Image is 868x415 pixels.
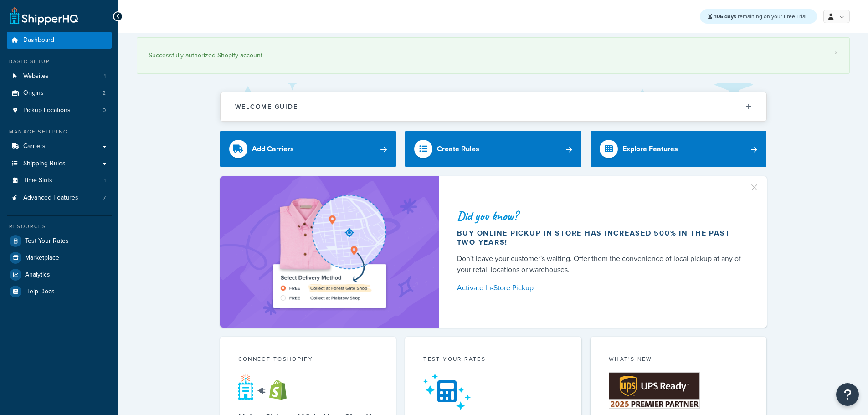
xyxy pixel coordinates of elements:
[23,177,52,184] span: Time Slots
[104,177,106,184] span: 1
[591,131,767,167] a: Explore Features
[7,85,112,102] li: Origins
[622,143,678,155] div: Explore Features
[7,283,112,300] a: Help Docs
[221,92,766,121] button: Welcome Guide
[836,383,859,406] button: Open Resource Center
[7,128,112,136] div: Manage Shipping
[714,12,806,20] span: remaining on your Free Trial
[7,32,112,49] a: Dashboard
[7,190,112,206] li: Advanced Features
[103,194,106,202] span: 7
[7,223,112,231] div: Resources
[103,89,106,97] span: 2
[7,102,112,119] a: Pickup Locations0
[7,68,112,85] li: Websites
[103,107,106,114] span: 0
[7,172,112,189] a: Time Slots1
[834,49,838,56] a: ×
[437,143,479,155] div: Create Rules
[23,143,46,150] span: Carriers
[457,253,745,275] div: Don't leave your customer's waiting. Offer them the convenience of local pickup at any of your re...
[25,237,69,245] span: Test Your Rates
[7,138,112,155] a: Carriers
[252,143,294,155] div: Add Carriers
[609,355,749,365] div: What's New
[7,58,112,66] div: Basic Setup
[238,355,378,365] div: Connect to Shopify
[238,373,295,400] img: connect-shq-shopify-9b9a8c5a.svg
[23,36,54,44] span: Dashboard
[25,254,59,262] span: Marketplace
[235,103,298,110] h2: Welcome Guide
[7,266,112,283] a: Analytics
[7,85,112,102] a: Origins2
[7,172,112,189] li: Time Slots
[23,194,78,202] span: Advanced Features
[247,190,412,314] img: ad-shirt-map-b0359fc47e01cab431d101c4b569394f6a03f54285957d908178d52f29eb9668.png
[457,282,745,294] a: Activate In-Store Pickup
[714,12,736,20] strong: 106 days
[25,271,50,279] span: Analytics
[7,233,112,249] a: Test Your Rates
[149,49,838,62] div: Successfully authorized Shopify account
[23,160,66,168] span: Shipping Rules
[25,288,55,296] span: Help Docs
[23,107,71,114] span: Pickup Locations
[7,250,112,266] a: Marketplace
[7,190,112,206] a: Advanced Features7
[23,89,44,97] span: Origins
[7,102,112,119] li: Pickup Locations
[104,72,106,80] span: 1
[405,131,581,167] a: Create Rules
[457,210,745,222] div: Did you know?
[7,155,112,172] a: Shipping Rules
[457,229,745,247] div: Buy online pickup in store has increased 500% in the past two years!
[220,131,396,167] a: Add Carriers
[23,72,49,80] span: Websites
[7,68,112,85] a: Websites1
[423,355,563,365] div: Test your rates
